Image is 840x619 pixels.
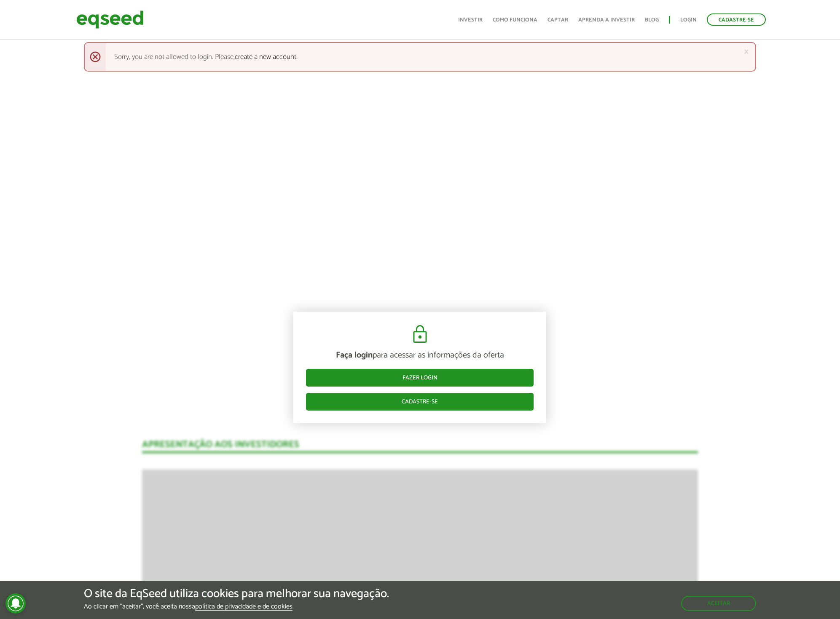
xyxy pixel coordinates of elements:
a: Cadastre-se [707,13,766,26]
a: Fazer login [306,369,534,387]
a: Blog [645,17,659,23]
img: EqSeed [76,8,144,31]
img: cadeado.svg [410,324,430,344]
a: Cadastre-se [306,393,534,411]
strong: Faça login [336,348,373,362]
a: Captar [547,17,568,23]
button: Aceitar [681,596,756,611]
a: Como funciona [493,17,537,23]
div: Sorry, you are not allowed to login. Please, . [84,42,756,72]
p: para acessar as informações da oferta [306,350,534,360]
a: Aprenda a investir [578,17,635,23]
h5: O site da EqSeed utiliza cookies para melhorar sua navegação. [84,587,389,600]
a: create a new account [235,53,296,61]
p: Ao clicar em "aceitar", você aceita nossa . [84,603,389,611]
a: política de privacidade e de cookies [195,603,293,611]
a: × [744,47,749,56]
a: Investir [458,17,483,23]
iframe: Lubs | Oferta disponível [180,25,660,295]
a: Login [680,17,697,23]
